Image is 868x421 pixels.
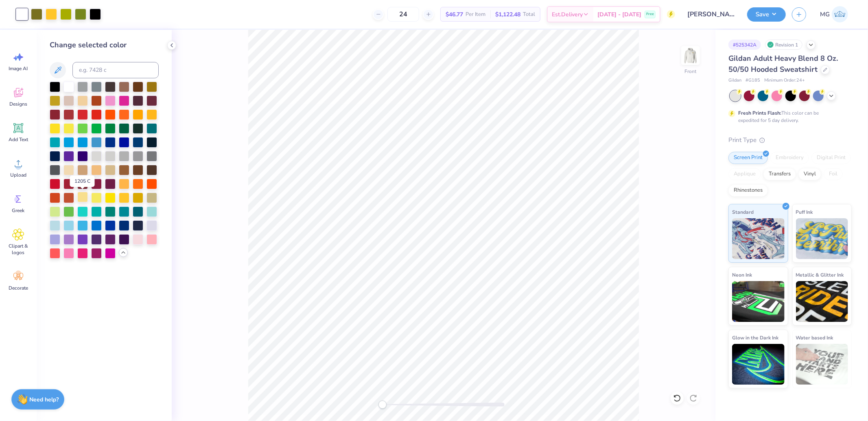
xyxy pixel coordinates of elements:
span: [DATE] - [DATE] [597,10,641,19]
div: Print Type [728,135,852,145]
img: Michael Galon [832,6,848,22]
span: Minimum Order: 24 + [764,77,805,84]
span: MG [820,10,830,19]
span: Clipart & logos [5,243,32,256]
img: Metallic & Glitter Ink [796,281,848,322]
span: Metallic & Glitter Ink [796,270,844,279]
img: Neon Ink [732,281,785,322]
img: Water based Ink [796,344,848,385]
button: Save [747,7,786,22]
span: Standard [732,208,754,216]
span: Puff Ink [796,208,813,216]
div: Front [685,68,697,75]
div: Change selected color [50,40,159,51]
div: Accessibility label [378,401,387,409]
span: Free [646,11,654,17]
div: Embroidery [770,152,809,164]
a: MG [816,6,852,22]
span: Total [523,10,535,19]
div: This color can be expedited for 5 day delivery. [738,109,838,124]
img: Glow in the Dark Ink [732,344,785,385]
img: Puff Ink [796,218,848,259]
span: Image AI [9,65,28,72]
span: Gildan [728,77,741,84]
span: Est. Delivery [552,10,583,19]
span: # G185 [746,77,760,84]
input: – – [387,7,419,22]
img: Front [682,47,699,64]
div: Revision 1 [765,40,802,50]
span: Greek [12,207,25,214]
div: 1205 C [70,175,95,187]
span: Decorate [9,285,28,291]
span: Water based Ink [796,333,833,342]
img: Standard [732,218,785,259]
div: Vinyl [798,168,821,180]
input: e.g. 7428 c [72,62,159,78]
div: Transfers [763,168,796,180]
strong: Need help? [30,396,59,403]
div: Screen Print [728,152,768,164]
span: Neon Ink [732,270,752,279]
div: # 525342A [728,40,761,50]
strong: Fresh Prints Flash: [738,110,781,116]
span: Designs [9,101,27,107]
div: Foil [824,168,843,180]
span: $1,122.48 [495,10,520,19]
div: Applique [728,168,761,180]
span: Upload [10,172,26,178]
div: Digital Print [811,152,851,164]
span: $46.77 [446,10,463,19]
span: Gildan Adult Heavy Blend 8 Oz. 50/50 Hooded Sweatshirt [728,53,838,74]
input: Untitled Design [681,6,741,22]
span: Per Item [466,10,485,19]
div: Rhinestones [728,184,768,197]
span: Add Text [9,136,28,143]
span: Glow in the Dark Ink [732,333,778,342]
